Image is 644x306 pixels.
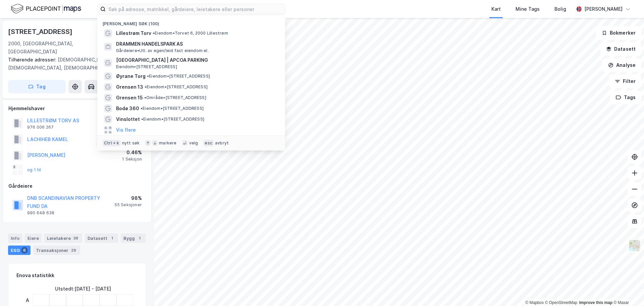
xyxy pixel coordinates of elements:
[8,26,74,37] div: [STREET_ADDRESS]
[27,210,54,216] div: 990 648 638
[116,48,209,53] span: Gårdeiere • Utl. av egen/leid fast eiendom el.
[8,182,146,190] div: Gårdeiere
[8,246,31,255] div: ESG
[25,233,42,243] div: Eiere
[116,104,139,113] span: Bodø 360
[141,117,143,122] span: •
[554,5,566,13] div: Bolig
[136,235,143,242] div: 1
[147,74,149,79] span: •
[114,194,142,202] div: 98%
[8,80,66,93] button: Tag
[116,126,136,134] button: Vis flere
[55,285,111,293] div: Utstedt : [DATE] - [DATE]
[106,4,285,14] input: Søk på adresse, matrikkel, gårdeiere, leietakere eller personer
[121,233,146,243] div: Bygg
[628,239,641,252] img: Z
[609,75,641,88] button: Filter
[116,83,143,91] span: Grensen 13
[141,117,204,122] span: Eiendom • [STREET_ADDRESS]
[116,29,151,37] span: Lillestrøm Torv
[11,3,81,15] img: logo.f888ab2527a4732fd821a326f86c7f29.svg
[141,106,143,111] span: •
[116,72,146,80] span: Øyrane Torg
[8,233,22,243] div: Info
[122,148,142,157] div: 0.46%
[21,247,28,254] div: 6
[145,84,147,89] span: •
[116,64,177,70] span: Eiendom • [STREET_ADDRESS]
[122,157,142,162] div: 1 Seksjon
[8,56,141,72] div: [DEMOGRAPHIC_DATA] 2, [DEMOGRAPHIC_DATA], [DEMOGRAPHIC_DATA]
[27,125,54,130] div: 976 006 267
[23,294,32,306] div: A
[116,94,143,102] span: Grensen 15
[491,5,501,13] div: Kart
[70,247,77,254] div: 29
[8,104,146,113] div: Hjemmelshaver
[153,31,155,36] span: •
[141,106,204,111] span: Eiendom • [STREET_ADDRESS]
[114,202,142,208] div: 55 Seksjoner
[144,95,206,100] span: Område • [STREET_ADDRESS]
[579,300,612,305] a: Improve this map
[610,274,644,306] iframe: Chat Widget
[33,246,80,255] div: Transaksjoner
[159,140,176,146] div: markere
[203,140,214,146] div: esc
[116,115,140,123] span: Vinslottet
[525,300,544,305] a: Mapbox
[145,84,208,90] span: Eiendom • [STREET_ADDRESS]
[584,5,623,13] div: [PERSON_NAME]
[85,233,118,243] div: Datasett
[97,16,285,28] div: [PERSON_NAME] søk (100)
[516,5,540,13] div: Mine Tags
[610,91,641,104] button: Tags
[545,300,578,305] a: OpenStreetMap
[16,271,54,279] div: Enova statistikk
[103,140,121,146] div: Ctrl + k
[215,140,229,146] div: avbryt
[116,40,277,48] span: DRAMMEN HANDELSPARK AS
[600,42,641,56] button: Datasett
[116,56,277,64] span: [GEOGRAPHIC_DATA] | APCOA PARKING
[122,140,140,146] div: nytt søk
[8,57,58,62] span: Tilhørende adresser:
[602,58,641,72] button: Analyse
[153,31,228,36] span: Eiendom • Torvet 6, 2000 Lillestrøm
[44,233,82,243] div: Leietakere
[8,40,111,56] div: 2000, [GEOGRAPHIC_DATA], [GEOGRAPHIC_DATA]
[596,26,641,40] button: Bokmerker
[109,235,115,242] div: 1
[147,74,210,79] span: Eiendom • [STREET_ADDRESS]
[189,140,198,146] div: velg
[144,95,146,100] span: •
[72,235,79,242] div: 38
